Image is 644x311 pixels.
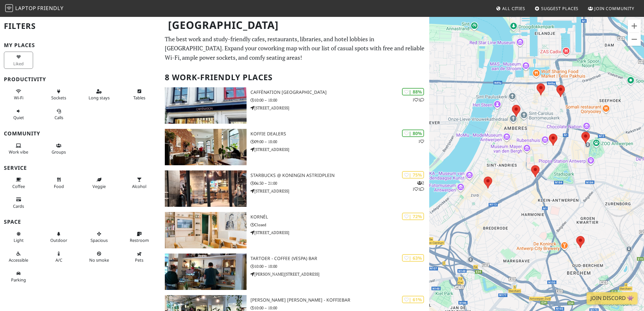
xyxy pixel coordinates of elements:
button: Wi-Fi [4,86,33,103]
span: Credit cards [13,203,24,209]
button: Pets [125,248,154,266]
div: | 80% [402,130,424,137]
a: Tartoer - Coffee (Vespa) Bar | 63% Tartoer - Coffee (Vespa) Bar 10:00 – 18:00 [PERSON_NAME][STREE... [161,254,429,290]
span: Group tables [52,149,66,155]
img: Tartoer - Coffee (Vespa) Bar [165,254,247,290]
a: Starbucks @ Koningin Astridplein | 75% 211 Starbucks @ Koningin Astridplein 06:30 – 21:00 [STREET... [161,170,429,207]
button: Outdoor [44,229,73,246]
span: Restroom [130,237,149,243]
span: Accessible [9,257,28,263]
img: Starbucks @ Koningin Astridplein [165,170,247,207]
span: Quiet [13,115,24,120]
img: Koffie Dealers [165,129,247,165]
span: Join Community [594,6,634,11]
a: Suggest Places [532,3,581,14]
button: Restroom [125,229,154,246]
a: LaptopFriendly LaptopFriendly [5,3,64,14]
button: Long stays [84,86,114,103]
h3: Productivity [4,76,157,82]
span: Parking [11,277,26,283]
div: | 61% [402,296,424,303]
span: Smoke free [89,257,109,263]
h3: Koffie Dealers [250,131,429,137]
span: Laptop [15,5,36,12]
button: Parking [4,268,33,285]
span: Air conditioned [55,257,62,263]
p: 10:00 – 18:00 [250,97,429,103]
span: Suggest Places [541,6,579,11]
span: Work-friendly tables [133,95,145,101]
button: Quiet [4,106,33,123]
span: Food [54,183,64,189]
button: Tables [125,86,154,103]
p: [STREET_ADDRESS] [250,188,429,194]
button: Spacious [84,229,114,246]
a: Caffènation Antwerp City Center | 88% 11 Caffènation [GEOGRAPHIC_DATA] 10:00 – 18:00 [STREET_ADDR... [161,87,429,124]
div: | 75% [402,171,424,179]
button: No smoke [84,248,114,266]
button: Work vibe [4,140,33,157]
span: People working [9,149,28,155]
span: Natural light [14,237,24,243]
div: | 88% [402,88,424,95]
h3: My Places [4,42,157,48]
button: Veggie [84,174,114,192]
p: 2 1 1 [412,180,424,192]
button: Reducir [628,33,641,46]
p: 10:00 – 18:00 [250,263,429,269]
p: [STREET_ADDRESS] [250,230,429,236]
button: Calls [44,106,73,123]
img: Caffènation Antwerp City Center [165,87,247,124]
p: 10:00 – 18:00 [250,305,429,311]
span: Power sockets [51,95,66,101]
h3: Community [4,131,157,137]
span: Pet friendly [135,257,143,263]
button: Sockets [44,86,73,103]
h1: [GEOGRAPHIC_DATA] [163,16,428,34]
img: LaptopFriendly [5,4,13,12]
p: Closed [250,222,429,228]
button: A/C [44,248,73,266]
h2: Filters [4,16,157,36]
span: Outdoor area [50,237,67,243]
span: Coffee [12,183,25,189]
button: Cards [4,194,33,211]
button: Coffee [4,174,33,192]
p: [STREET_ADDRESS] [250,105,429,111]
h3: Service [4,165,157,171]
button: Ampliar [628,19,641,32]
span: Alcohol [132,183,146,189]
h3: Starbucks @ Koningin Astridplein [250,173,429,178]
a: Koffie Dealers | 80% 1 Koffie Dealers 09:00 – 18:00 [STREET_ADDRESS] [161,129,429,165]
span: Spacious [91,237,108,243]
a: Kornél | 72% Kornél Closed [STREET_ADDRESS] [161,212,429,248]
h3: Caffènation [GEOGRAPHIC_DATA] [250,90,429,95]
button: Light [4,229,33,246]
span: Veggie [92,183,106,189]
p: [PERSON_NAME][STREET_ADDRESS] [250,271,429,277]
span: All Cities [502,6,525,11]
h3: [PERSON_NAME] [PERSON_NAME] - Koffiebar [250,297,429,303]
a: Join Community [585,3,637,14]
a: All Cities [493,3,528,14]
div: | 63% [402,254,424,262]
p: 1 1 [412,97,424,103]
span: Stable Wi-Fi [14,95,23,101]
p: 06:30 – 21:00 [250,180,429,186]
h2: 8 Work-Friendly Places [165,68,425,87]
p: [STREET_ADDRESS] [250,146,429,153]
h3: Kornél [250,214,429,220]
img: Kornél [165,212,247,248]
span: Long stays [89,95,110,101]
h3: Space [4,219,157,225]
p: The best work and study-friendly cafes, restaurants, libraries, and hotel lobbies in [GEOGRAPHIC_... [165,34,425,62]
button: Alcohol [125,174,154,192]
span: Friendly [37,5,63,12]
span: Video/audio calls [55,115,63,120]
button: Groups [44,140,73,157]
a: Join Discord 👾 [587,292,638,305]
button: Food [44,174,73,192]
p: 1 [418,138,424,144]
button: Accessible [4,248,33,266]
h3: Tartoer - Coffee (Vespa) Bar [250,256,429,261]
